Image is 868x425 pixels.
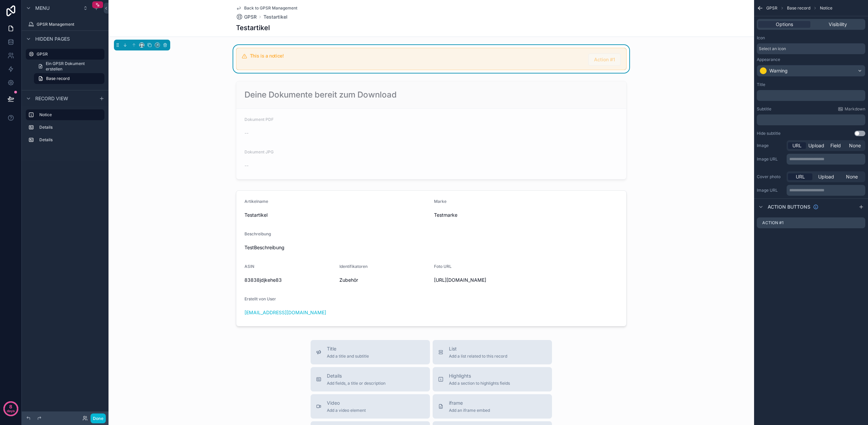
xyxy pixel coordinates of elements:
span: Base record [46,76,70,81]
label: Image URL [757,188,784,193]
div: scrollable content [22,106,108,152]
span: Video [327,400,366,406]
a: Back to GPSR Management [236,5,297,11]
span: GPSR [766,5,777,11]
span: iframe [449,400,490,406]
a: GPSR [26,49,104,60]
span: Add a section to highlights fields [449,381,510,386]
span: Upload [818,173,834,180]
span: None [846,173,858,180]
span: Add a list related to this record [449,354,507,359]
label: Hide subtitle [757,131,781,136]
p: 8 [9,403,12,410]
a: Base record [34,73,104,84]
span: Select an icon [759,46,786,51]
span: Add an iframe embed [449,408,490,413]
span: Field [830,142,841,149]
label: Notice [39,112,99,118]
h5: This is a notice! [250,54,583,58]
span: Title [327,345,369,352]
span: Notice [820,5,832,11]
button: HighlightsAdd a section to highlights fields [433,367,552,391]
label: Cover photo [757,174,784,179]
div: scrollable content [787,154,865,165]
span: None [849,142,861,149]
label: Image [757,143,784,148]
label: Appearance [757,57,780,62]
span: Menu [35,5,50,12]
label: Title [757,82,765,87]
span: Add a video element [327,408,366,413]
div: Warning [769,67,788,74]
button: Warning [757,65,865,77]
span: URL [796,173,805,180]
span: List [449,345,507,352]
span: URL [792,142,802,149]
a: Testartikel [263,14,288,20]
a: GPSR [236,14,257,20]
span: Details [327,373,386,379]
div: scrollable content [757,114,865,125]
button: VideoAdd a video element [311,394,430,419]
label: GPSR Management [37,22,103,27]
label: Icon [757,35,765,41]
span: Markdown [845,106,865,112]
span: Highlights [449,373,510,379]
h1: Testartikel [236,23,270,33]
button: ListAdd a list related to this record [433,340,552,364]
span: Add a title and subtitle [327,354,369,359]
span: Visibility [829,21,847,28]
label: Details [39,125,102,130]
button: Done [91,413,106,423]
span: Ein GPSR Dokument erstellen [46,61,100,72]
span: Action buttons [768,204,810,210]
div: scrollable content [757,90,865,101]
label: Image URL [757,156,784,162]
p: days [7,406,15,416]
a: Ein GPSR Dokument erstellen [34,61,104,72]
span: Record view [35,95,68,102]
button: iframeAdd an iframe embed [433,394,552,419]
span: Upload [808,142,824,149]
a: GPSR Management [26,19,104,30]
span: Base record [787,5,810,11]
span: Back to GPSR Management [244,5,297,11]
span: GPSR [244,14,257,20]
button: DetailsAdd fields, a title or description [311,367,430,391]
span: Add fields, a title or description [327,381,386,386]
label: GPSR [37,51,100,57]
label: Details [39,137,102,143]
label: Action #1 [762,220,784,226]
button: TitleAdd a title and subtitle [311,340,430,364]
span: Options [776,21,793,28]
div: scrollable content [787,185,865,196]
a: Markdown [838,106,865,112]
label: Subtitle [757,106,771,112]
span: Hidden pages [35,36,70,42]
